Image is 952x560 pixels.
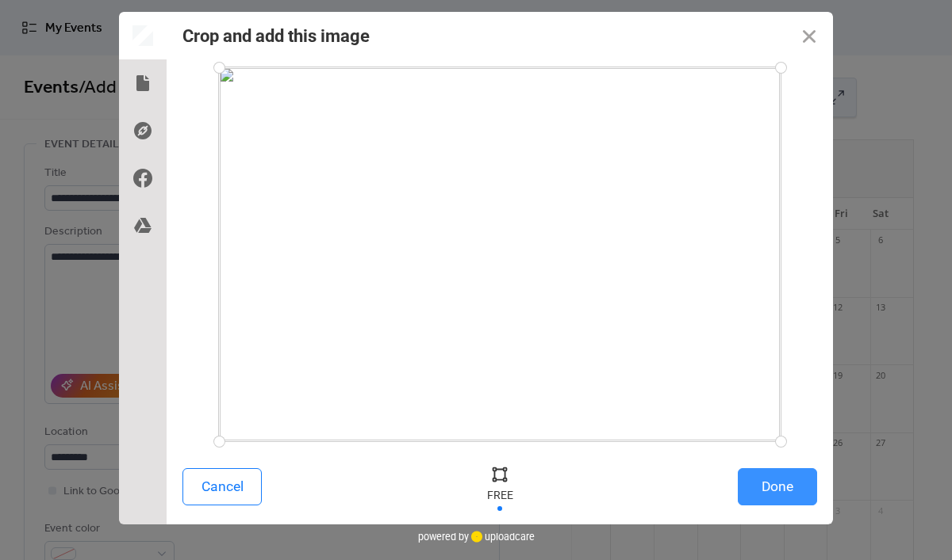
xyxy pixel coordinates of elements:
a: uploadcare [469,531,535,543]
div: Facebook [119,154,167,202]
div: Local Files [119,59,167,107]
button: Close [785,12,833,59]
div: Preview [119,12,167,59]
button: Cancel [182,468,262,505]
div: Direct Link [119,107,167,154]
div: Google Drive [119,202,167,250]
div: powered by [418,524,535,548]
div: Crop and add this image [182,26,370,46]
button: Done [738,468,817,505]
